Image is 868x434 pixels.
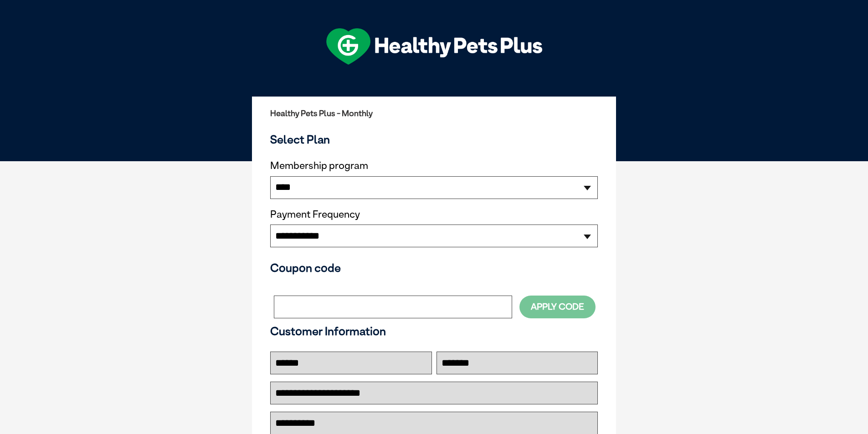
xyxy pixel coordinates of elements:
label: Membership program [270,160,598,172]
h3: Select Plan [270,133,598,146]
h2: Healthy Pets Plus - Monthly [270,109,598,118]
label: Payment Frequency [270,209,360,220]
h3: Coupon code [270,261,598,275]
button: Apply Code [519,296,596,318]
img: hpp-logo-landscape-green-white.png [326,28,542,65]
h3: Customer Information [270,324,598,338]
